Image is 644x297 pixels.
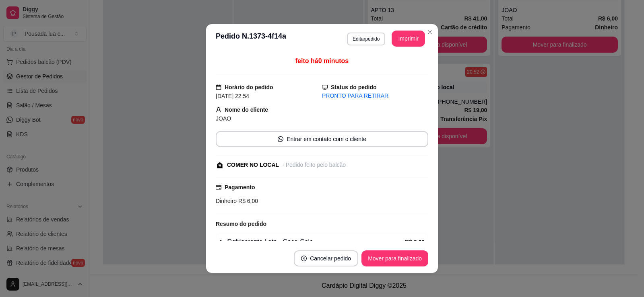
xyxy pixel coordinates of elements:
[278,136,283,142] span: whats-app
[361,250,428,266] button: Mover para finalizado
[294,250,358,266] button: close-circleCancelar pedido
[216,31,286,47] h3: Pedido N. 1373-4f14a
[219,237,405,247] div: Refrigerante Lata - Coca-Cola
[216,93,249,99] span: [DATE] 22:54
[216,115,231,122] span: JOAO
[392,31,425,47] button: Imprimir
[216,184,221,190] span: credit-card
[225,184,255,190] strong: Pagamento
[237,198,258,204] span: R$ 6,00
[219,239,226,245] strong: 1 x
[216,198,237,204] span: Dinheiro
[322,84,328,90] span: desktop
[331,84,377,90] strong: Status do pedido
[301,256,307,261] span: close-circle
[295,57,349,64] span: feito há 0 minutos
[322,92,428,100] div: PRONTO PARA RETIRAR
[423,26,436,39] button: Close
[405,239,425,245] strong: R$ 6,00
[225,107,268,113] strong: Nome do cliente
[347,33,385,45] button: Editarpedido
[216,131,428,147] button: whats-appEntrar em contato com o cliente
[227,161,279,169] div: COMER NO LOCAL
[216,107,221,113] span: user
[225,84,273,90] strong: Horário do pedido
[216,221,266,227] strong: Resumo do pedido
[216,84,221,90] span: calendar
[282,161,346,169] div: - Pedido feito pelo balcão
